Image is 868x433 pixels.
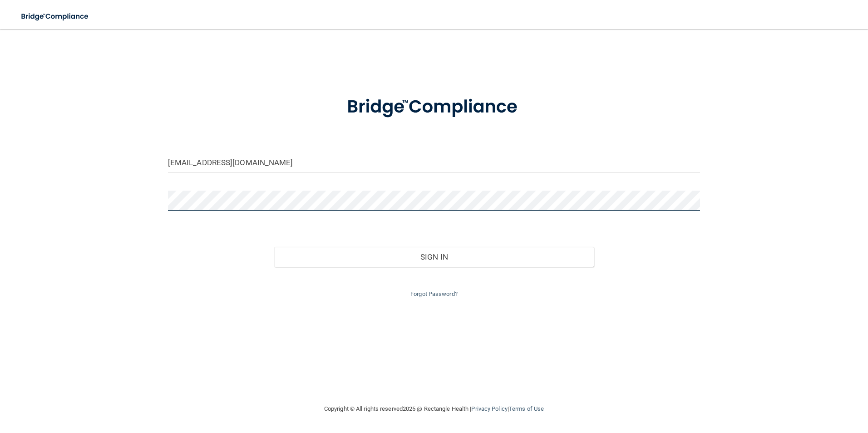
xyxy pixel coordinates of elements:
[471,405,507,412] a: Privacy Policy
[168,153,700,173] input: Email
[268,394,600,423] div: Copyright © All rights reserved 2025 @ Rectangle Health | |
[711,369,857,405] iframe: Drift Widget Chat Controller
[14,7,97,26] img: bridge_compliance_login_screen.278c3ca4.svg
[328,84,540,131] img: bridge_compliance_login_screen.278c3ca4.svg
[274,247,594,267] button: Sign In
[410,290,458,297] a: Forgot Password?
[509,405,544,412] a: Terms of Use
